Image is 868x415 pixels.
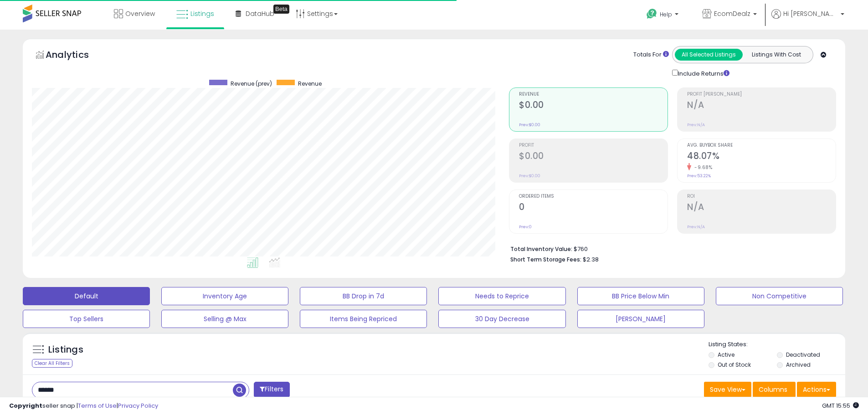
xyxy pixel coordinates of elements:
[687,100,836,112] h2: N/A
[753,382,796,397] button: Columns
[687,202,836,214] h2: N/A
[786,361,811,369] label: Archived
[714,9,750,18] span: EcomDealz
[46,48,107,63] h5: Analytics
[797,382,836,397] button: Actions
[519,92,668,97] span: Revenue
[246,9,274,18] span: DataHub
[687,194,836,199] span: ROI
[687,122,705,128] small: Prev: N/A
[639,1,688,30] a: Help
[161,287,288,305] button: Inventory Age
[691,164,712,171] small: -9.68%
[300,287,427,305] button: BB Drop in 7d
[822,401,859,410] span: 2025-10-10 15:55 GMT
[646,8,657,20] i: Get Help
[519,143,668,148] span: Profit
[9,402,158,410] div: seller snap | |
[48,343,83,356] h5: Listings
[438,310,565,328] button: 30 Day Decrease
[519,202,668,214] h2: 0
[519,122,540,128] small: Prev: $0.00
[510,256,581,263] b: Short Term Storage Fees:
[704,382,751,397] button: Save View
[718,361,751,369] label: Out of Stock
[687,173,711,179] small: Prev: 53.22%
[23,287,150,305] button: Default
[660,10,672,18] span: Help
[718,351,734,359] label: Active
[118,401,158,410] a: Privacy Policy
[161,310,288,328] button: Selling @ Max
[519,194,668,199] span: Ordered Items
[300,310,427,328] button: Items Being Repriced
[759,385,787,394] span: Columns
[519,173,540,179] small: Prev: $0.00
[687,151,836,163] h2: 48.07%
[519,151,668,163] h2: $0.00
[633,51,669,59] div: Totals For
[9,401,42,410] strong: Copyright
[687,92,836,97] span: Profit [PERSON_NAME]
[783,9,838,18] span: Hi [PERSON_NAME]
[519,224,532,230] small: Prev: 0
[577,287,704,305] button: BB Price Below Min
[78,401,117,410] a: Terms of Use
[687,224,705,230] small: Prev: N/A
[254,382,289,398] button: Filters
[771,9,844,30] a: Hi [PERSON_NAME]
[583,255,599,264] span: $2.38
[125,9,155,18] span: Overview
[577,310,704,328] button: [PERSON_NAME]
[742,49,810,61] button: Listings With Cost
[438,287,565,305] button: Needs to Reprice
[665,68,740,78] div: Include Returns
[786,351,820,359] label: Deactivated
[32,359,72,368] div: Clear All Filters
[273,5,289,14] div: Tooltip anchor
[231,80,272,87] span: Revenue (prev)
[519,100,668,112] h2: $0.00
[687,143,836,148] span: Avg. Buybox Share
[510,243,829,254] li: $760
[298,80,322,87] span: Revenue
[716,287,843,305] button: Non Competitive
[190,9,214,18] span: Listings
[709,340,845,349] p: Listing States:
[675,49,743,61] button: All Selected Listings
[23,310,150,328] button: Top Sellers
[510,245,572,253] b: Total Inventory Value:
